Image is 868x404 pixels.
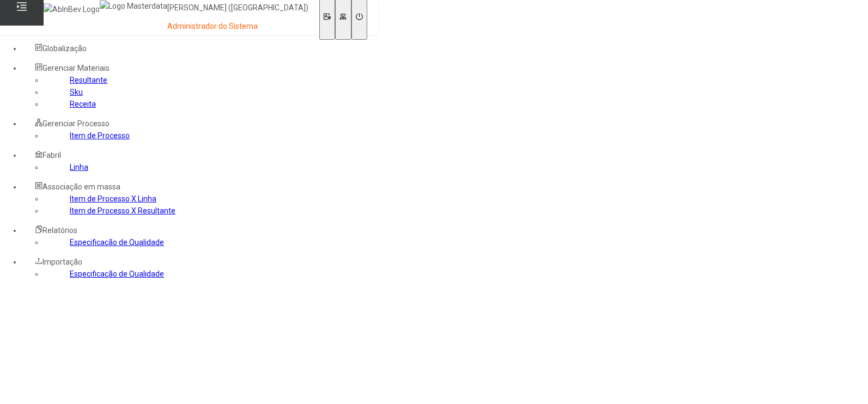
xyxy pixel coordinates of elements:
[70,76,107,84] a: Resultante
[43,119,110,128] span: Gerenciar Processo
[43,226,77,235] span: Relatórios
[70,194,156,203] a: Item de Processo X Linha
[44,3,100,15] img: AbInBev Logo
[43,151,61,160] span: Fabril
[70,206,175,215] a: Item de Processo X Resultante
[43,182,120,191] span: Associação em massa
[43,258,82,266] span: Importação
[70,163,88,172] a: Linha
[70,238,164,247] a: Especificação de Qualidade
[70,100,96,108] a: Receita
[70,131,130,140] a: Item de Processo
[70,270,164,278] a: Especificação de Qualidade
[43,64,110,72] span: Gerenciar Materiais
[43,44,87,53] span: Globalização
[70,88,83,96] a: Sku
[167,3,308,14] p: [PERSON_NAME] ([GEOGRAPHIC_DATA])
[167,21,308,32] p: Administrador do Sistema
